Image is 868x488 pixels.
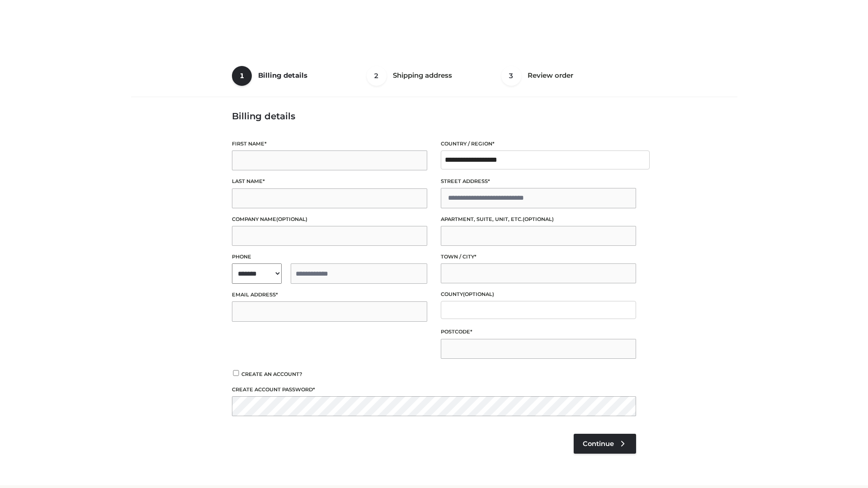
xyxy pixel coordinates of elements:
label: Postcode [441,328,636,336]
label: Create account password [232,385,636,394]
label: Last name [232,177,427,186]
span: 1 [232,66,252,86]
span: Create an account? [241,371,302,377]
a: Continue [574,434,636,454]
span: Review order [528,71,573,80]
span: (optional) [463,291,494,297]
label: Town / City [441,253,636,261]
label: County [441,290,636,299]
label: Country / Region [441,140,636,148]
label: Company name [232,215,427,224]
input: Create an account? [232,370,240,376]
label: Apartment, suite, unit, etc. [441,215,636,224]
span: Shipping address [393,71,452,80]
label: First name [232,140,427,148]
label: Phone [232,253,427,261]
h3: Billing details [232,111,636,122]
label: Email address [232,291,427,299]
span: 3 [501,66,521,86]
span: (optional) [276,216,307,222]
span: (optional) [523,216,554,222]
label: Street address [441,177,636,186]
span: Continue [583,440,614,448]
span: 2 [367,66,387,86]
span: Billing details [258,71,307,80]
